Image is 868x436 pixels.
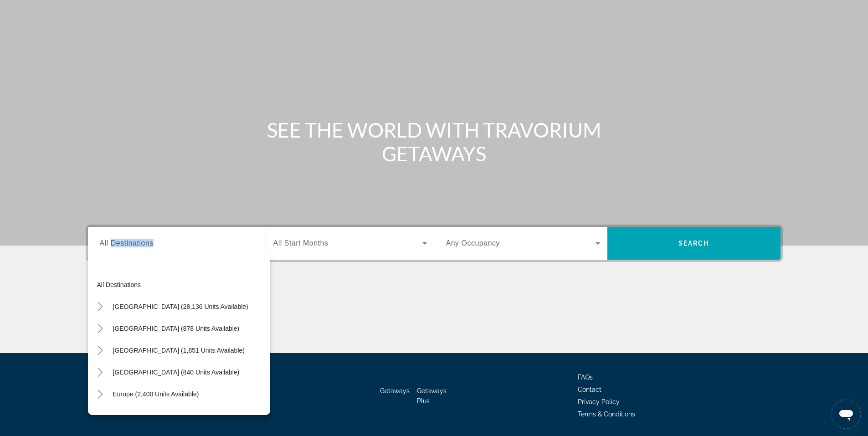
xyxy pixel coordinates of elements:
span: Search [678,240,709,247]
button: Europe (2,400 units available) [108,386,204,402]
button: [GEOGRAPHIC_DATA] (1,851 units available) [108,342,249,359]
h1: SEE THE WORLD WITH TRAVORIUM GETAWAYS [263,118,605,165]
button: [GEOGRAPHIC_DATA] (878 units available) [108,320,244,337]
a: Contact [578,386,601,393]
span: [GEOGRAPHIC_DATA] (28,136 units available) [113,303,248,310]
button: Toggle Canada (1,851 units available) [92,343,108,359]
a: Terms & Conditions [578,410,635,418]
a: Getaways [380,387,410,395]
a: Privacy Policy [578,398,620,405]
a: FAQs [578,374,593,381]
div: Search widget [88,227,781,260]
button: Toggle United States (28,136 units available) [92,299,108,315]
button: All destinations [92,277,270,293]
span: All Start Months [273,239,329,247]
button: [GEOGRAPHIC_DATA] (28,136 units available) [108,298,253,315]
button: [GEOGRAPHIC_DATA] (197 units available) [108,408,244,424]
button: Search [607,227,781,260]
button: Toggle Caribbean & Atlantic Islands (840 units available) [92,364,108,380]
span: Any Occupancy [446,239,500,247]
button: Toggle Australia (197 units available) [92,408,108,424]
span: [GEOGRAPHIC_DATA] (1,851 units available) [113,347,245,354]
iframe: Button to launch messaging window [832,400,861,429]
span: All destinations [97,281,141,288]
button: Toggle Europe (2,400 units available) [92,386,108,402]
span: [GEOGRAPHIC_DATA] (878 units available) [113,325,240,332]
span: Europe (2,400 units available) [113,390,199,398]
span: [GEOGRAPHIC_DATA] (840 units available) [113,369,240,376]
button: [GEOGRAPHIC_DATA] (840 units available) [108,364,244,380]
button: Toggle Mexico (878 units available) [92,321,108,337]
span: All Destinations [100,239,154,247]
a: Getaways Plus [417,387,447,405]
